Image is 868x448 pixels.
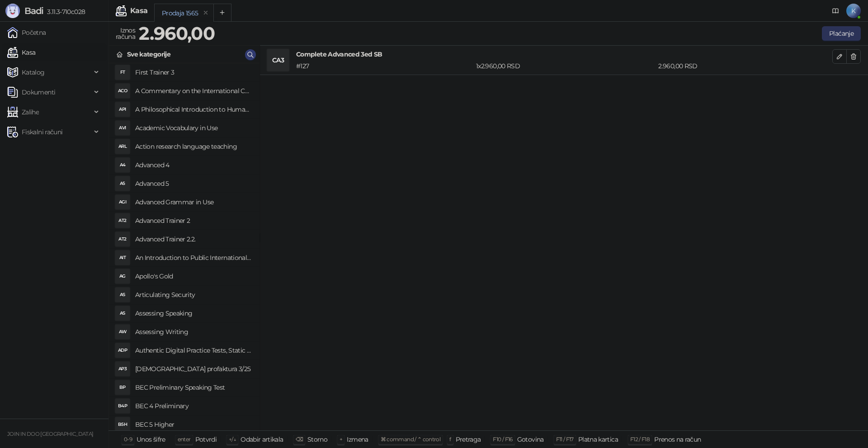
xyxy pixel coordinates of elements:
[5,4,20,18] img: Logo
[22,83,55,101] span: Dokumenti
[449,436,451,443] span: f
[135,158,252,172] h4: Advanced 4
[135,102,252,117] h4: A Philosophical Introduction to Human Rights
[307,434,327,445] div: Storno
[135,250,252,265] h4: An Introduction to Public International Law
[127,49,170,59] div: Sve kategorije
[135,269,252,283] h4: Apollo's Gold
[115,343,130,358] div: ADP
[115,121,130,135] div: AVI
[43,8,85,16] span: 3.11.3-710c028
[22,123,62,141] span: Fiskalni računi
[822,26,861,41] button: Plaćanje
[115,158,130,172] div: A4
[114,24,137,42] div: Iznos računa
[115,250,130,265] div: AIT
[109,63,259,430] div: grid
[7,43,35,61] a: Kasa
[137,434,165,445] div: Unos šifre
[115,195,130,209] div: AGI
[135,288,252,302] h4: Articulating Security
[294,61,474,71] div: # 127
[115,65,130,80] div: FT
[135,121,252,135] h4: Academic Vocabulary in Use
[162,8,198,18] div: Prodaja 1565
[135,325,252,339] h4: Assessing Writing
[200,9,212,17] button: remove
[115,399,130,413] div: B4P
[115,84,130,98] div: ACO
[135,380,252,395] h4: BEC Preliminary Speaking Test
[656,61,834,71] div: 2.960,00 RSD
[846,4,861,18] span: K
[474,61,656,71] div: 1 x 2.960,00 RSD
[135,139,252,154] h4: Action research language teaching
[135,417,252,432] h4: BEC 5 Higher
[115,232,130,246] div: AT2
[115,269,130,283] div: AG
[493,436,512,443] span: F10 / F16
[578,434,618,445] div: Platna kartica
[654,434,701,445] div: Prenos na račun
[556,436,574,443] span: F11 / F17
[135,343,252,358] h4: Authentic Digital Practice Tests, Static online 1ed
[267,49,289,71] div: CA3
[135,213,252,228] h4: Advanced Trainer 2
[195,434,217,445] div: Potvrdi
[296,49,832,59] h4: Complete Advanced 3ed SB
[115,417,130,432] div: B5H
[115,288,130,302] div: AS
[115,306,130,321] div: AS
[178,436,191,443] span: enter
[213,4,231,22] button: Add tab
[22,63,45,81] span: Katalog
[130,7,147,14] div: Kasa
[229,436,236,443] span: ↑/↓
[135,176,252,191] h4: Advanced 5
[115,176,130,191] div: A5
[135,306,252,321] h4: Assessing Speaking
[456,434,481,445] div: Pretraga
[241,434,283,445] div: Odabir artikala
[115,139,130,154] div: ARL
[296,436,303,443] span: ⌫
[139,22,215,44] strong: 2.960,00
[347,434,368,445] div: Izmena
[135,84,252,98] h4: A Commentary on the International Convent on Civil and Political Rights
[115,102,130,117] div: API
[517,434,544,445] div: Gotovina
[124,436,132,443] span: 0-9
[115,213,130,228] div: AT2
[115,362,130,376] div: AP3
[135,362,252,376] h4: [DEMOGRAPHIC_DATA] profaktura 3/25
[115,380,130,395] div: BP
[7,431,93,437] small: JOIN IN DOO [GEOGRAPHIC_DATA]
[135,232,252,246] h4: Advanced Trainer 2.2.
[135,399,252,413] h4: BEC 4 Preliminary
[630,436,650,443] span: F12 / F18
[135,195,252,209] h4: Advanced Grammar in Use
[22,103,39,121] span: Zalihe
[340,436,342,443] span: +
[24,5,43,16] span: Badi
[381,436,441,443] span: ⌘ command / ⌃ control
[828,4,843,18] a: Dokumentacija
[135,65,252,80] h4: First Trainer 3
[7,24,46,42] a: Početna
[115,325,130,339] div: AW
